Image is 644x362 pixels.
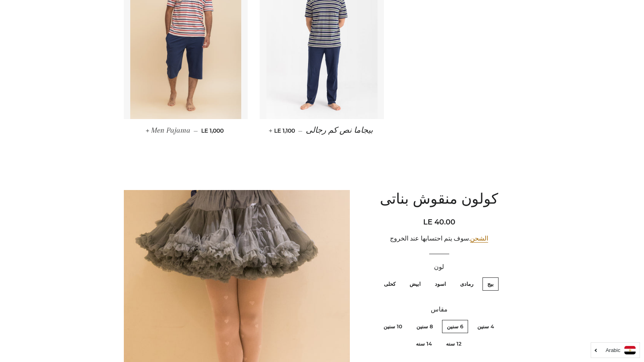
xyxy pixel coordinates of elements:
[260,119,384,142] a: بيجاما نص كم رجالى — LE 1,100
[455,277,478,291] label: رمادى
[442,320,468,333] label: 6 سنين
[470,235,488,243] a: الشحن
[151,126,190,135] span: Men Pajama
[379,320,407,333] label: 10 سنين
[368,234,510,244] div: .سوف يتم احتسابها عند الخروج
[368,190,510,210] h1: كولون منقوش بناتى
[441,337,466,350] label: 12 سنه
[606,348,620,353] i: Arabic
[194,127,198,134] span: —
[306,126,373,135] span: بيجاما نص كم رجالى
[430,277,451,291] label: اسود
[595,346,636,354] a: Arabic
[379,277,400,291] label: كحلى
[368,305,510,315] label: مقاس
[472,320,499,333] label: 4 سنين
[405,277,426,291] label: ابيض
[368,262,510,272] label: لون
[271,127,295,134] span: LE 1,100
[147,127,224,134] span: LE 1,000
[124,119,248,142] a: Men Pajama — LE 1,000
[423,218,455,227] span: LE 40.00
[411,337,437,350] label: 14 سنه
[298,127,303,134] span: —
[482,277,499,291] label: بيج
[412,320,438,333] label: 8 سنين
